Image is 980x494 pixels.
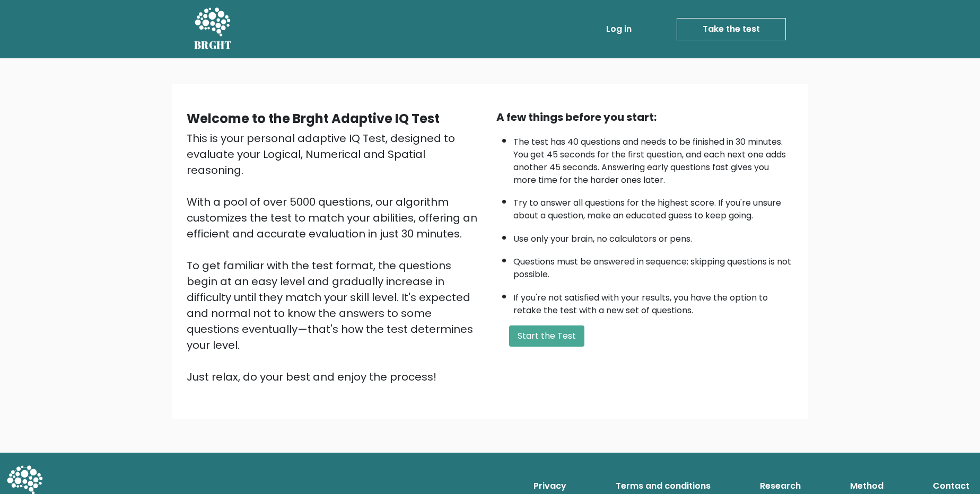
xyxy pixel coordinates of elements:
[513,130,793,187] li: The test has 40 questions and needs to be finished in 30 minutes. You get 45 seconds for the firs...
[513,286,793,317] li: If you're not satisfied with your results, you have the option to retake the test with a new set ...
[187,130,484,385] div: This is your personal adaptive IQ Test, designed to evaluate your Logical, Numerical and Spatial ...
[513,227,793,245] li: Use only your brain, no calculators or pens.
[602,19,636,40] a: Log in
[496,109,793,125] div: A few things before you start:
[509,325,584,347] button: Start the Test
[513,191,793,222] li: Try to answer all questions for the highest score. If you're unsure about a question, make an edu...
[513,250,793,281] li: Questions must be answered in sequence; skipping questions is not possible.
[194,39,232,51] h5: BRGHT
[677,18,786,40] a: Take the test
[187,110,440,127] b: Welcome to the Brght Adaptive IQ Test
[194,4,232,54] a: BRGHT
